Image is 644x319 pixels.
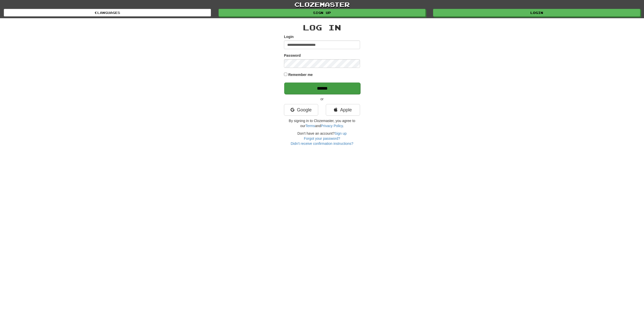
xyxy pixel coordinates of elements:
[4,9,211,16] a: Languages
[326,104,360,116] a: Apple
[219,9,426,16] a: Sign up
[284,104,318,116] a: Google
[284,23,360,32] h2: Log In
[284,131,360,146] div: Don't have an account?
[335,131,347,135] a: Sign up
[321,124,343,128] a: Privacy Policy
[433,9,640,16] a: Login
[305,124,315,128] a: Terms
[304,136,340,141] a: Forgot your password?
[291,142,353,146] a: Didn't receive confirmation instructions?
[284,34,294,39] label: Login
[284,118,360,128] p: By signing in to Clozemaster, you agree to our and .
[288,72,313,77] label: Remember me
[284,53,301,58] label: Password
[284,96,360,102] p: or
